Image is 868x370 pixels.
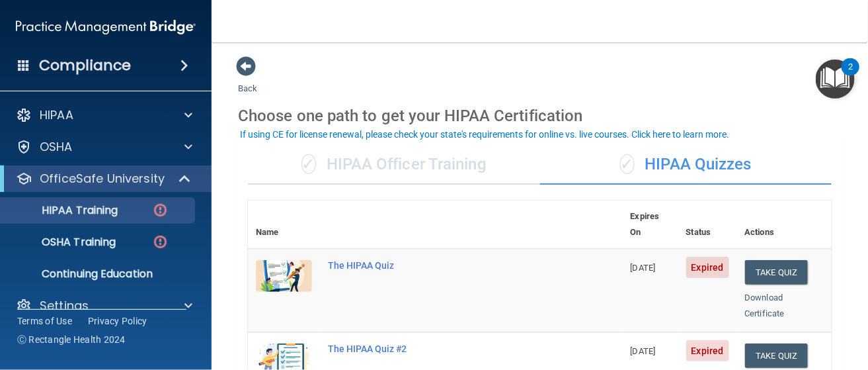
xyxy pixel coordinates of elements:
[16,107,192,123] a: HIPAA
[16,171,192,187] a: OfficeSafe University
[16,14,196,40] img: PMB logo
[248,201,320,249] th: Name
[17,314,72,328] a: Terms of Use
[238,97,842,135] div: Choose one path to get your HIPAA Certification
[40,171,165,187] p: OfficeSafe University
[301,154,316,174] span: ✓
[88,314,147,328] a: Privacy Policy
[238,128,731,141] button: If using CE for license renewal, please check your state's requirements for online vs. live cours...
[745,344,809,368] button: Take Quiz
[631,263,656,273] span: [DATE]
[40,107,73,123] p: HIPAA
[737,201,832,249] th: Actions
[17,333,126,346] span: Ⓒ Rectangle Health 2024
[16,139,192,155] a: OSHA
[848,67,853,84] div: 2
[16,298,192,314] a: Settings
[9,236,116,249] p: OSHA Training
[328,260,557,271] div: The HIPAA Quiz
[9,267,189,281] p: Continuing Education
[39,56,131,75] h4: Compliance
[686,257,729,278] span: Expired
[623,201,678,249] th: Expires On
[686,340,729,361] span: Expired
[620,154,635,174] span: ✓
[238,68,257,93] a: Back
[248,145,540,185] div: HIPAA Officer Training
[9,204,118,217] p: HIPAA Training
[328,344,557,354] div: The HIPAA Quiz #2
[40,139,73,155] p: OSHA
[152,202,169,218] img: danger-circle.6113f641.png
[240,130,729,139] div: If using CE for license renewal, please check your state's requirements for online vs. live cours...
[678,201,737,249] th: Status
[152,234,169,250] img: danger-circle.6113f641.png
[745,293,785,318] a: Download Certificate
[540,145,832,185] div: HIPAA Quizzes
[816,60,855,99] button: Open Resource Center, 2 new notifications
[745,260,809,285] button: Take Quiz
[631,346,656,356] span: [DATE]
[40,298,89,314] p: Settings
